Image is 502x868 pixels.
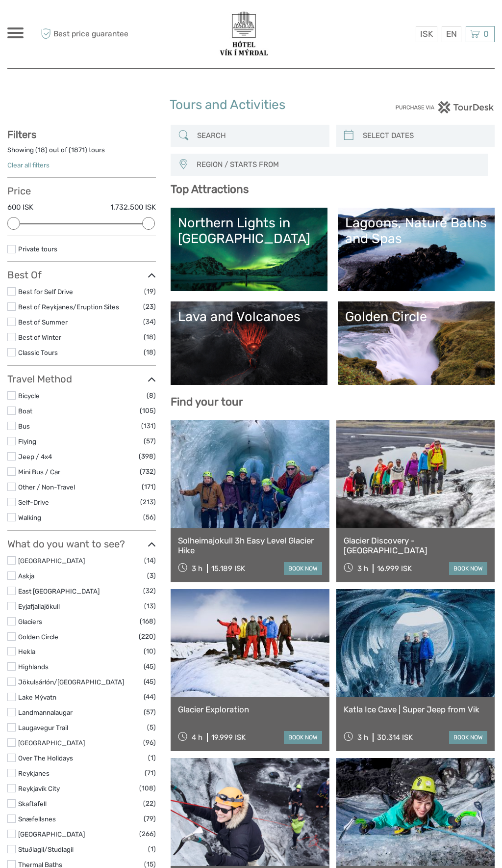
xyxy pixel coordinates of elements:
[142,481,156,492] span: (171)
[18,392,40,400] a: Bicycle
[18,678,124,686] a: Jökulsárlón/[GEOGRAPHIC_DATA]
[7,269,156,281] h3: Best Of
[284,731,322,744] a: book now
[449,562,487,575] a: book now
[139,631,156,642] span: (220)
[7,129,36,140] strong: Filters
[139,783,156,794] span: (108)
[211,564,245,573] div: 15.189 ISK
[147,390,156,401] span: (8)
[144,286,156,297] span: (19)
[71,145,85,155] label: 1871
[143,316,156,327] span: (34)
[140,466,156,477] span: (732)
[145,767,156,779] span: (71)
[148,752,156,763] span: (1)
[18,739,85,747] a: [GEOGRAPHIC_DATA]
[144,555,156,566] span: (14)
[18,453,52,461] a: Jeep / 4x4
[192,564,202,573] span: 3 h
[170,97,332,113] h1: Tours and Activities
[178,536,322,556] a: Solheimajokull 3h Easy Level Glacier Hike
[178,309,320,325] div: Lava and Volcanoes
[147,722,156,733] span: (5)
[148,843,156,855] span: (1)
[141,420,156,432] span: (131)
[7,373,156,385] h3: Travel Method
[18,333,61,341] a: Best of Winter
[18,769,50,777] a: Reykjanes
[442,26,461,42] div: EN
[140,496,156,508] span: (213)
[178,705,322,714] a: Glacier Exploration
[143,585,156,597] span: (32)
[345,309,487,325] div: Golden Circle
[18,693,56,701] a: Lake Mývatn
[18,845,74,853] a: Stuðlagil/Studlagil
[144,331,156,343] span: (18)
[18,498,49,506] a: Self-Drive
[18,663,49,671] a: Highlands
[18,557,85,565] a: [GEOGRAPHIC_DATA]
[357,733,368,742] span: 3 h
[482,29,490,39] span: 0
[18,785,60,792] a: Reykjavík City
[18,708,73,716] a: Landmannalaugar
[18,483,75,491] a: Other / Non-Travel
[143,737,156,748] span: (96)
[18,754,73,762] a: Over The Holidays
[144,691,156,703] span: (44)
[192,157,483,173] button: REGION / STARTS FROM
[18,648,35,655] a: Hekla
[18,318,68,326] a: Best of Summer
[192,733,202,742] span: 4 h
[144,347,156,358] span: (18)
[178,215,320,247] div: Northern Lights in [GEOGRAPHIC_DATA]
[18,724,68,732] a: Laugavegur Trail
[18,602,60,610] a: Eyjafjallajökull
[143,301,156,312] span: (23)
[7,538,156,550] h3: What do you want to see?
[7,202,33,213] label: 600 ISK
[18,815,56,823] a: Snæfellsnes
[171,395,243,408] b: Find your tour
[18,618,42,625] a: Glaciers
[38,145,45,155] label: 18
[140,616,156,627] span: (168)
[211,733,246,742] div: 19.999 ISK
[139,451,156,462] span: (398)
[18,422,30,430] a: Bus
[18,830,85,838] a: [GEOGRAPHIC_DATA]
[18,437,36,445] a: Flying
[216,10,272,58] img: 3623-377c0aa7-b839-403d-a762-68de84ed66d4_logo_big.png
[144,661,156,672] span: (45)
[139,828,156,840] span: (266)
[449,731,487,744] a: book now
[18,468,60,476] a: Mini Bus / Car
[144,676,156,687] span: (45)
[344,536,487,556] a: Glacier Discovery - [GEOGRAPHIC_DATA]
[345,215,487,247] div: Lagoons, Nature Baths and Spas
[395,101,495,113] img: PurchaseViaTourDesk.png
[18,800,47,808] a: Skaftafell
[18,633,58,641] a: Golden Circle
[18,303,119,311] a: Best of Reykjanes/Eruption Sites
[178,309,320,378] a: Lava and Volcanoes
[7,185,156,197] h3: Price
[147,570,156,581] span: (3)
[144,706,156,718] span: (57)
[144,600,156,612] span: (13)
[144,646,156,657] span: (10)
[144,435,156,447] span: (57)
[140,405,156,416] span: (105)
[143,512,156,523] span: (56)
[171,183,249,196] b: Top Attractions
[377,733,413,742] div: 30.314 ISK
[110,202,156,213] label: 1.732.500 ISK
[18,572,34,580] a: Askja
[18,587,100,595] a: East [GEOGRAPHIC_DATA]
[344,705,487,714] a: Katla Ice Cave | Super Jeep from Vik
[18,245,57,253] a: Private tours
[193,127,324,144] input: SEARCH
